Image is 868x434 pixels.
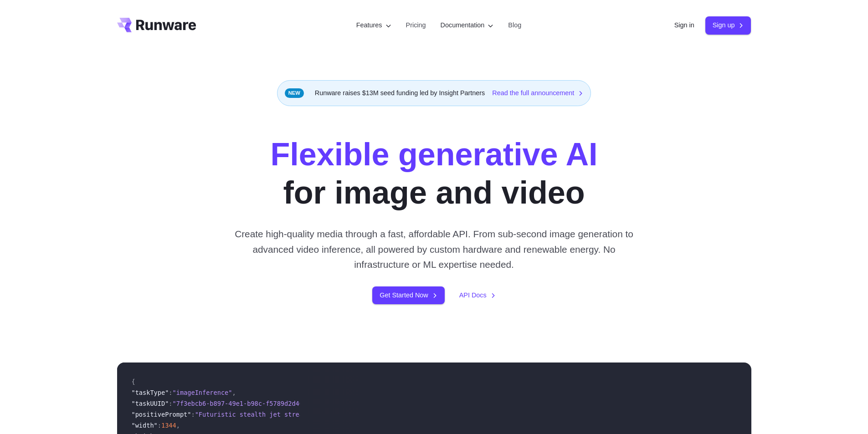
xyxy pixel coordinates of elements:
span: "positivePrompt" [132,411,191,418]
span: , [176,422,180,429]
span: , [232,389,236,396]
span: : [158,422,161,429]
span: "width" [132,422,158,429]
a: Go to / [117,18,196,32]
span: : [191,411,195,418]
a: Get Started Now [372,286,444,304]
label: Features [356,20,391,31]
a: Read the full announcement [492,88,583,98]
a: Pricing [406,20,426,31]
span: "taskUUID" [132,400,169,407]
span: "imageInference" [173,389,232,396]
a: Blog [508,20,521,31]
span: : [169,389,172,396]
a: Sign up [705,16,751,34]
div: Runware raises $13M seed funding led by Insight Partners [277,80,591,106]
span: : [169,400,172,407]
a: API Docs [459,290,496,301]
span: "Futuristic stealth jet streaking through a neon-lit cityscape with glowing purple exhaust" [195,411,534,418]
p: Create high-quality media through a fast, affordable API. From sub-second image generation to adv... [231,226,637,272]
span: 1344 [161,422,176,429]
h1: for image and video [270,135,597,212]
a: Sign in [674,20,694,31]
label: Documentation [441,20,494,31]
strong: Flexible generative AI [270,137,597,172]
span: "taskType" [132,389,169,396]
span: { [132,378,135,385]
span: "7f3ebcb6-b897-49e1-b98c-f5789d2d40d7" [173,400,314,407]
